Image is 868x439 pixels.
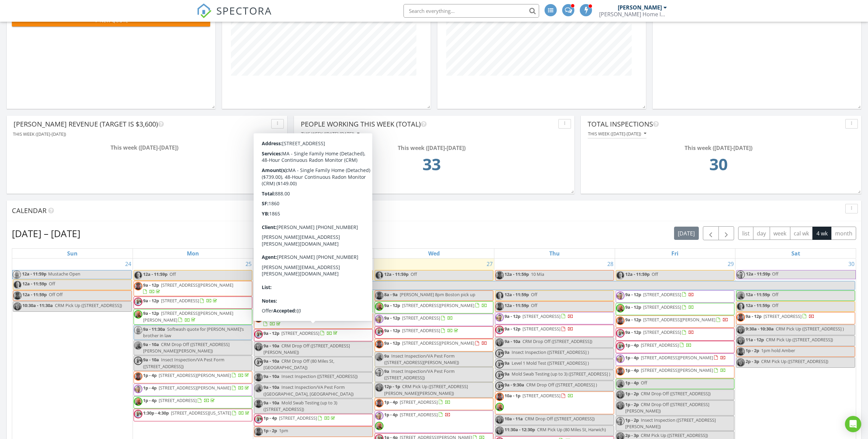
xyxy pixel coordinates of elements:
span: Insect Inspection ([STREET_ADDRESS][PERSON_NAME]) [625,417,716,430]
span: CRM Drop Off ([STREET_ADDRESS][PERSON_NAME]) [625,401,709,414]
a: 1p - 4p [STREET_ADDRESS][PERSON_NAME] [616,366,734,378]
a: 9a - 12p [STREET_ADDRESS] [254,290,373,313]
a: 1p - 4p [STREET_ADDRESS][PERSON_NAME] [134,371,252,383]
img: marc_2019.jpg [736,347,745,356]
img: marc_2019.jpg [254,373,263,382]
span: Insect Inspection/VA Pest Form ([STREET_ADDRESS][PERSON_NAME]) [384,353,459,365]
span: 9a - 12p [505,326,520,332]
a: 9a - 12p [STREET_ADDRESS][PERSON_NAME] [134,281,252,296]
span: 9a - 9:30a [263,281,284,290]
a: 1p - 4p [STREET_ADDRESS] [143,397,216,403]
span: 1p - 4p [263,415,277,421]
span: 9a - 12p [263,314,279,320]
span: Off Off [49,291,63,298]
a: Go to August 26, 2025 [365,259,374,269]
img: brial_pope.jpg [375,412,383,420]
span: Mold Swab Testing (up to 3) ([STREET_ADDRESS]) [263,400,337,412]
a: 9a - 12p [STREET_ADDRESS][PERSON_NAME] [616,316,734,328]
a: 10a - 1p [STREET_ADDRESS] [505,393,573,399]
span: 12a - 11:59p [625,271,650,277]
a: 9a - 12p [STREET_ADDRESS][PERSON_NAME] [263,314,354,327]
img: f6ba44ae3ccb492fa75a4bd56e429e53.jpeg [736,302,745,311]
a: 9a - 12p [STREET_ADDRESS] [616,303,734,315]
span: 11:30a - 12:30p [505,426,535,433]
span: Mustache Open [48,271,80,277]
img: img_7324.jpg [13,302,22,311]
span: [STREET_ADDRESS][PERSON_NAME] [159,372,231,378]
a: Go to August 24, 2025 [124,259,133,269]
span: CRM Drop Off ([STREET_ADDRESS] ) [526,382,597,388]
span: 1p - 2p [625,401,639,407]
span: CRM Drop Off (80 Miles St, [GEOGRAPHIC_DATA]) [263,358,334,370]
span: [STREET_ADDRESS] [643,291,681,298]
span: [STREET_ADDRESS] [400,399,438,405]
span: Mold Swab Testing (up to 3) ([STREET_ADDRESS] ) [512,371,610,377]
span: 1p - 4p [625,380,639,386]
img: greg_prew_headshot.jpg [616,342,625,350]
img: 9eff220f8b0e42cd9cb776b7303a6cd3.jpeg [495,403,504,411]
span: [STREET_ADDRESS] [522,326,560,332]
span: [STREET_ADDRESS] [402,315,440,321]
a: 9a - 12p [STREET_ADDRESS] [254,329,373,341]
span: 12a - 11:59p [384,271,409,277]
a: 9a - 12p [STREET_ADDRESS] [625,304,694,310]
span: 1p - 4p [143,372,157,378]
img: marc_2019.jpg [13,291,22,300]
img: greg_prew_headshot.jpg [495,349,504,358]
span: CRM Drop Off ([STREET_ADDRESS]) [522,338,592,344]
span: CRM Drop Off ([STREET_ADDRESS]) [525,416,595,422]
a: 9a - 12p [STREET_ADDRESS] [495,312,614,324]
a: 1p - 4p [STREET_ADDRESS] [616,341,734,353]
img: brial_pope.jpg [616,355,625,363]
a: 9a - 12p [STREET_ADDRESS][PERSON_NAME] [384,340,487,346]
img: brial_pope.jpg [616,291,625,300]
img: marc_2019.jpg [495,271,504,280]
img: marc_2019.jpg [254,400,263,408]
img: marc_2019.jpg [134,372,142,381]
a: 1:30p - 4:30p [STREET_ADDRESS][US_STATE] [143,410,251,416]
a: 1p - 4p [STREET_ADDRESS] [384,412,451,418]
img: marc_2019.jpg [495,393,504,401]
a: 1p - 4p [STREET_ADDRESS] [625,342,692,348]
span: [STREET_ADDRESS] [522,313,560,319]
span: Off [170,271,176,277]
a: 9a - 12p [STREET_ADDRESS][PERSON_NAME] [625,317,728,323]
span: 12a - 11:59p [505,291,529,298]
img: 9eff220f8b0e42cd9cb776b7303a6cd3.jpeg [134,397,142,406]
img: brial_pope.jpg [616,417,625,425]
a: 9a - 12p [STREET_ADDRESS] [736,312,855,324]
img: marc_2019.jpg [495,302,504,311]
span: [STREET_ADDRESS] [281,330,319,336]
span: 1p - 4p [384,412,398,418]
span: CRM Drop Off ([STREET_ADDRESS][PERSON_NAME]) [263,343,350,355]
span: 10 Mia [531,271,544,277]
span: 9a - 10a [505,338,520,344]
img: greg_prew_headshot.jpg [134,298,142,306]
span: 9a - 10a [263,400,279,406]
span: Off [531,302,537,308]
img: 9eff220f8b0e42cd9cb776b7303a6cd3.jpeg [375,302,383,311]
span: CRM Pick Up ([STREET_ADDRESS]) [55,302,122,308]
a: Go to August 28, 2025 [606,259,615,269]
span: [STREET_ADDRESS][PERSON_NAME] [161,282,233,288]
span: 10:30a - 11:30a [22,302,53,308]
img: f6ba44ae3ccb492fa75a4bd56e429e53.jpeg [134,271,142,280]
span: 9a - 12p [746,313,762,319]
span: [STREET_ADDRESS] [279,415,317,421]
span: 9a [505,371,510,377]
div: [PERSON_NAME] [618,4,662,11]
span: 1p - 2p [263,427,277,434]
a: 9a - 12p [STREET_ADDRESS][PERSON_NAME] [375,301,493,313]
a: 9a - 12p [STREET_ADDRESS] [625,329,694,335]
span: 1p - 4p [143,397,157,403]
span: [STREET_ADDRESS] [161,298,199,304]
span: 9a - 12p [384,327,400,333]
span: 9a - 10a [263,343,279,349]
div: Striler Home Inspections, Inc. [599,11,667,18]
img: greg_prew_headshot.jpg [495,371,504,379]
img: a9367354d3e341059eda48d9aa04453b.jpeg [134,326,142,335]
a: 9a - 12p [STREET_ADDRESS] [263,291,339,298]
img: 9eff220f8b0e42cd9cb776b7303a6cd3.jpeg [616,380,625,388]
img: marc_2019.jpg [375,291,383,300]
img: brial_pope.jpg [254,302,263,310]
